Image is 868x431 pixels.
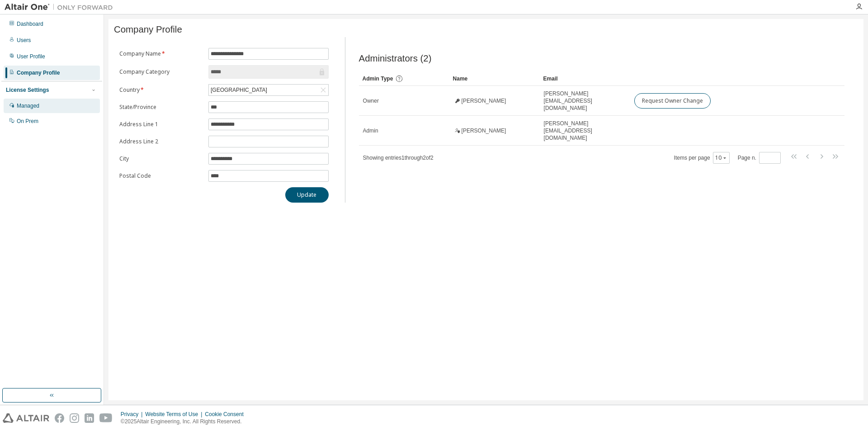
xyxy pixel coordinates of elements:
[3,413,49,423] img: altair_logo.svg
[119,155,203,162] label: City
[715,154,727,161] button: 10
[462,97,506,104] span: [PERSON_NAME]
[119,138,203,145] label: Address Line 2
[55,413,64,423] img: facebook.svg
[674,152,730,164] span: Items per page
[6,86,49,94] div: License Settings
[17,69,60,76] div: Company Profile
[462,127,506,134] span: [PERSON_NAME]
[17,53,45,60] div: User Profile
[70,413,79,423] img: instagram.svg
[119,121,203,128] label: Address Line 1
[543,71,627,86] div: Email
[114,24,182,35] span: Company Profile
[85,413,94,423] img: linkedin.svg
[363,127,378,134] span: Admin
[359,53,432,64] span: Administrators (2)
[363,97,379,104] span: Owner
[17,20,43,28] div: Dashboard
[119,68,203,76] label: Company Category
[209,85,328,95] div: [GEOGRAPHIC_DATA]
[121,411,145,418] div: Privacy
[17,118,38,125] div: On Prem
[205,411,249,418] div: Cookie Consent
[363,155,434,161] span: Showing entries 1 through 2 of 2
[145,411,205,418] div: Website Terms of Use
[634,93,711,109] button: Request Owner Change
[5,3,118,12] img: Altair One
[121,418,249,426] p: © 2025 Altair Engineering, Inc. All Rights Reserved.
[544,120,626,142] span: [PERSON_NAME][EMAIL_ADDRESS][DOMAIN_NAME]
[119,104,203,111] label: State/Province
[17,102,39,109] div: Managed
[453,71,536,86] div: Name
[119,86,203,94] label: Country
[544,90,626,112] span: [PERSON_NAME][EMAIL_ADDRESS][DOMAIN_NAME]
[209,85,269,95] div: [GEOGRAPHIC_DATA]
[99,413,113,423] img: youtube.svg
[17,37,31,44] div: Users
[363,76,393,82] span: Admin Type
[738,152,781,164] span: Page n.
[119,50,203,57] label: Company Name
[119,172,203,180] label: Postal Code
[285,187,329,203] button: Update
